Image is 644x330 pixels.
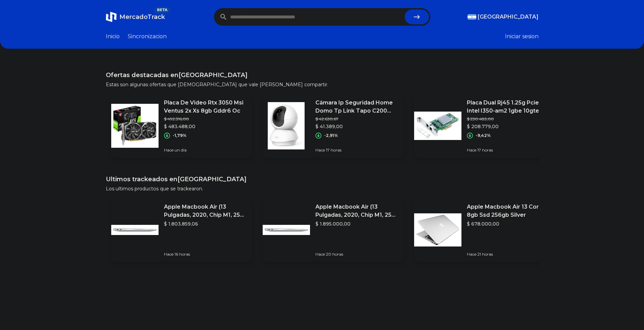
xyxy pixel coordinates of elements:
p: Hace 21 horas [467,252,549,257]
span: BETA [154,7,170,14]
p: $ 1.803.859,06 [164,220,246,227]
p: $ 492.316,00 [164,116,246,122]
p: Hace 17 horas [467,147,549,153]
h1: Ultimos trackeados en [GEOGRAPHIC_DATA] [106,174,539,184]
p: Placa Dual Rj45 1.25g Pcie X4 Intel I350-am2 1gbe 10gtek [467,99,549,115]
p: Apple Macbook Air 13 Core I5 8gb Ssd 256gb Silver [467,203,549,219]
img: Featured image [414,102,461,149]
p: -1,79% [173,133,187,138]
p: $ 678.000,00 [467,220,549,227]
p: Placa De Video Rtx 3050 Msi Ventus 2x Xs 8gb Gddr6 Oc [164,99,246,115]
img: Featured image [111,102,159,149]
p: -9,42% [476,133,491,138]
a: MercadoTrackBETA [106,11,165,22]
a: Featured imagePlaca Dual Rj45 1.25g Pcie X4 Intel I350-am2 1gbe 10gtek$ 230.483,00$ 208.779,00-9,... [414,93,555,158]
p: $ 230.483,00 [467,116,549,122]
img: Featured image [111,206,159,254]
span: [GEOGRAPHIC_DATA] [478,13,539,21]
span: MercadoTrack [119,13,165,21]
h1: Ofertas destacadas en [GEOGRAPHIC_DATA] [106,70,539,80]
a: Featured imageApple Macbook Air (13 Pulgadas, 2020, Chip M1, 256 Gb De Ssd, 8 Gb De Ram) - Plata$... [263,197,403,262]
a: Featured imagePlaca De Video Rtx 3050 Msi Ventus 2x Xs 8gb Gddr6 Oc$ 492.316,00$ 483.488,00-1,79%... [111,93,252,158]
p: $ 1.895.000,00 [315,220,398,227]
p: $ 41.389,00 [315,123,398,130]
a: Featured imageApple Macbook Air 13 Core I5 8gb Ssd 256gb Silver$ 678.000,00Hace 21 horas [414,197,555,262]
p: Hace 20 horas [315,252,398,257]
a: Featured imageApple Macbook Air (13 Pulgadas, 2020, Chip M1, 256 Gb De Ssd, 8 Gb De Ram) - Plata$... [111,197,252,262]
button: Iniciar sesion [505,32,539,41]
p: $ 42.630,67 [315,116,398,122]
img: Featured image [414,206,461,254]
a: Sincronizacion [128,32,167,41]
p: Apple Macbook Air (13 Pulgadas, 2020, Chip M1, 256 Gb De Ssd, 8 Gb De Ram) - Plata [315,203,398,219]
img: Featured image [263,206,310,254]
p: $ 483.488,00 [164,123,246,130]
a: Featured imageCámara Ip Seguridad Home Domo Tp Link Tapo C200 Gira 360º Bg$ 42.630,67$ 41.389,00-... [263,93,403,158]
p: Apple Macbook Air (13 Pulgadas, 2020, Chip M1, 256 Gb De Ssd, 8 Gb De Ram) - Plata [164,203,246,219]
button: [GEOGRAPHIC_DATA] [468,13,539,21]
p: Hace un día [164,147,246,153]
img: Featured image [263,102,310,149]
p: Hace 16 horas [164,252,246,257]
p: Hace 17 horas [315,147,398,153]
a: Inicio [106,32,120,41]
img: Argentina [468,14,476,20]
p: $ 208.779,00 [467,123,549,130]
p: Cámara Ip Seguridad Home Domo Tp Link Tapo C200 Gira 360º Bg [315,99,398,115]
img: MercadoTrack [106,11,117,22]
p: -2,91% [324,133,338,138]
p: Los ultimos productos que se trackearon. [106,185,539,192]
p: Estas son algunas ofertas que [DEMOGRAPHIC_DATA] que vale [PERSON_NAME] compartir. [106,81,539,88]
